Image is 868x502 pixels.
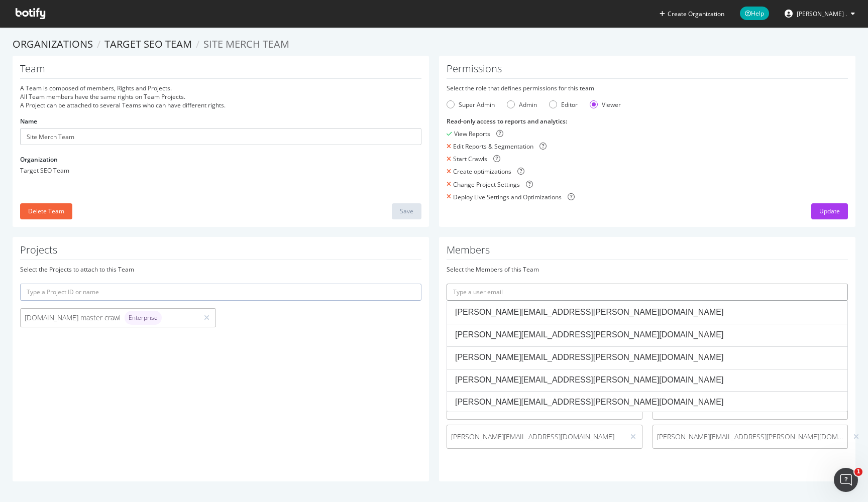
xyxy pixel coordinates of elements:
[20,117,37,125] label: Name
[447,63,848,79] h1: Permissions
[451,432,620,442] span: [PERSON_NAME][EMAIL_ADDRESS][DOMAIN_NAME]
[129,315,158,321] span: Enterprise
[20,203,72,219] button: Delete Team
[203,37,289,51] span: Site Merch Team
[590,100,621,109] div: Viewer
[834,468,858,492] iframe: Intercom live chat
[447,244,848,260] h1: Members
[455,329,839,341] div: [PERSON_NAME][EMAIL_ADDRESS][PERSON_NAME][DOMAIN_NAME]
[455,307,839,318] div: [PERSON_NAME][EMAIL_ADDRESS][PERSON_NAME][DOMAIN_NAME]
[400,207,413,215] div: Save
[392,203,421,219] button: Save
[125,311,162,325] div: brand label
[25,311,194,325] div: [DOMAIN_NAME] master crawl
[507,100,537,109] div: Admin
[740,7,769,20] span: Help
[20,63,421,79] h1: Team
[13,37,93,51] a: Organizations
[777,6,863,22] button: [PERSON_NAME] .
[447,117,848,125] div: Read-only access to reports and analytics :
[447,84,848,92] div: Select the role that defines permissions for this team
[20,128,421,145] input: Name
[20,244,421,260] h1: Projects
[455,374,839,386] div: [PERSON_NAME][EMAIL_ADDRESS][PERSON_NAME][DOMAIN_NAME]
[455,352,839,363] div: [PERSON_NAME][EMAIL_ADDRESS][PERSON_NAME][DOMAIN_NAME]
[797,10,847,18] span: Balajee .
[854,468,862,476] span: 1
[659,9,725,19] button: Create Organization
[104,37,192,51] a: Target SEO Team
[20,84,421,109] div: A Team is composed of members, Rights and Projects. All Team members have the same rights on Team...
[453,180,520,189] div: Change Project Settings
[657,432,844,442] span: [PERSON_NAME][EMAIL_ADDRESS][PERSON_NAME][DOMAIN_NAME]
[20,166,421,175] div: Target SEO Team
[447,100,495,109] div: Super Admin
[13,37,855,52] ol: breadcrumbs
[519,100,537,109] div: Admin
[453,142,533,151] div: Edit Reports & Segmentation
[561,100,578,109] div: Editor
[819,207,840,215] div: Update
[459,100,495,109] div: Super Admin
[602,100,621,109] div: Viewer
[447,265,848,274] div: Select the Members of this Team
[454,130,490,138] div: View Reports
[20,265,421,274] div: Select the Projects to attach to this Team
[453,167,511,176] div: Create optimizations
[549,100,578,109] div: Editor
[453,155,487,163] div: Start Crawls
[811,203,848,219] button: Update
[447,284,848,301] input: Type a user email
[20,284,421,301] input: Type a Project ID or name
[453,193,562,201] div: Deploy Live Settings and Optimizations
[455,397,839,408] div: [PERSON_NAME][EMAIL_ADDRESS][PERSON_NAME][DOMAIN_NAME]
[28,207,64,215] div: Delete Team
[20,155,58,164] label: Organization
